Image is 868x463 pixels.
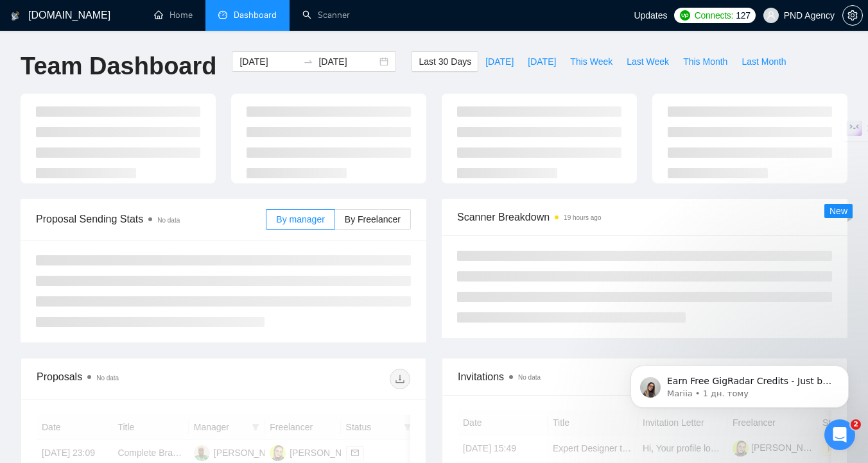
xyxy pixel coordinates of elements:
button: Last Week [620,51,676,72]
img: logo [11,6,20,26]
span: By manager [276,214,324,224]
span: 2 [851,419,861,430]
span: Proposal Sending Stats [36,211,266,227]
span: dashboard [218,10,227,19]
span: This Month [683,55,727,69]
button: This Week [563,51,620,72]
a: setting [842,10,863,21]
span: By Freelancer [345,214,401,224]
span: No data [518,374,541,381]
time: 19 hours ago [564,214,601,221]
span: to [303,56,313,67]
span: This Week [570,55,612,69]
span: 127 [736,8,750,22]
iframe: Intercom live chat [824,419,855,450]
span: New [829,206,847,216]
span: Scanner Breakdown [457,209,832,225]
button: This Month [676,51,734,72]
span: swap-right [303,56,313,67]
span: No data [157,217,180,224]
iframe: Intercom notifications повідомлення [611,339,868,428]
span: Connects: [695,8,733,22]
span: Invitations [458,369,831,385]
a: homeHome [154,10,193,21]
span: Last Month [742,55,786,69]
span: Updates [634,10,667,21]
span: No data [96,375,119,382]
input: End date [318,55,377,69]
img: upwork-logo.png [680,10,690,21]
div: Proposals [37,369,223,389]
button: [DATE] [478,51,521,72]
a: searchScanner [302,10,350,21]
button: setting [842,5,863,26]
button: Last 30 Days [412,51,478,72]
span: [DATE] [485,55,514,69]
span: Last Week [627,55,669,69]
h1: Team Dashboard [21,51,216,81]
span: [DATE] [528,55,556,69]
span: Last 30 Days [419,55,471,69]
span: Dashboard [234,10,277,21]
button: Last Month [734,51,793,72]
span: user [767,11,776,20]
button: [DATE] [521,51,563,72]
input: Start date [239,55,298,69]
